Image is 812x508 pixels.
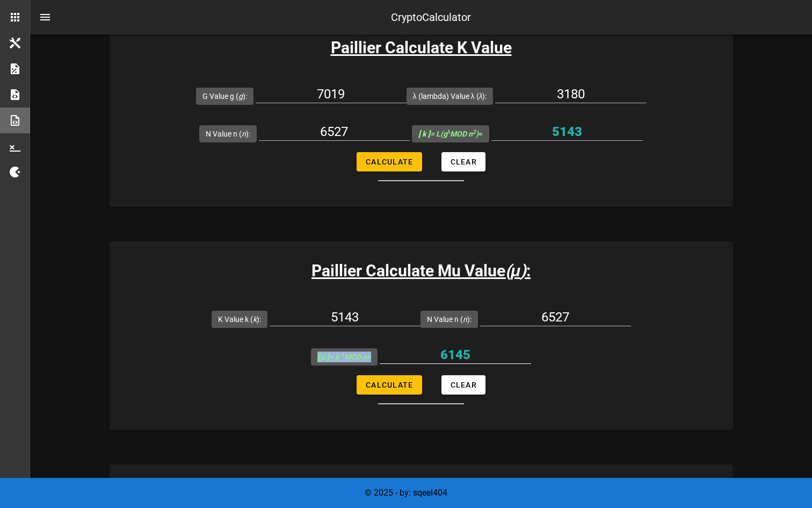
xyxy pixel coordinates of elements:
[365,488,447,498] span: © 2025 - by: sqeel404
[357,375,422,395] button: Calculate
[206,128,250,139] label: N Value n ( ):
[418,130,479,138] i: = L(g MOD n )
[450,158,477,166] span: Clear
[479,92,483,101] i: λ
[365,381,413,389] span: Calculate
[357,152,422,171] button: Calculate
[253,315,257,324] i: k
[110,259,733,283] h3: Paillier Calculate Mu Value :
[218,314,261,325] label: K Value k ( ):
[339,352,344,359] sup: -1
[110,35,733,60] h3: Paillier Calculate K Value
[447,128,451,135] sup: λ
[413,91,487,102] label: λ (lambda) Value λ ( ):
[427,314,472,325] label: N Value n ( ):
[450,381,477,389] span: Clear
[317,353,371,361] span: =
[32,4,58,30] button: nav-menu-toggle
[242,130,246,138] i: n
[473,128,476,135] sup: 2
[418,130,430,138] b: [ k ]
[365,158,413,166] span: Calculate
[391,9,471,25] div: CryptoCalculator
[317,353,329,361] b: [ μ ]
[463,315,467,324] i: n
[238,92,243,101] i: g
[511,261,520,280] b: μ
[418,130,483,138] span: =
[505,261,526,280] i: ( )
[317,353,367,361] i: = k MOD n
[202,91,247,102] label: G Value g ( ):
[441,152,485,171] button: Clear
[441,375,485,395] button: Clear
